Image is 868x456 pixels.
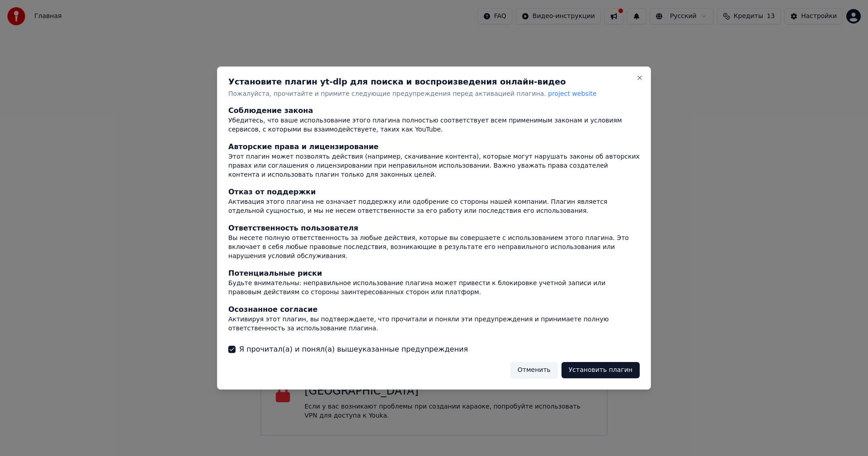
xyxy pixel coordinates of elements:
[228,234,640,261] div: Вы несете полную ответственность за любые действия, которые вы совершаете с использованием этого ...
[228,89,640,99] p: Пожалуйста, прочитайте и примите следующие предупреждения перед активацией плагина.
[228,187,640,198] div: Отказ от поддержки
[510,362,558,378] button: Отменить
[228,153,640,180] div: Этот плагин может позволять действия (например, скачивание контента), которые могут нарушать зако...
[561,362,640,378] button: Установить плагин
[228,142,640,153] div: Авторские права и лицензирование
[228,117,640,135] div: Убедитесь, что ваше использование этого плагина полностью соответствует всем применимым законам и...
[548,90,596,97] span: project website
[228,223,640,234] div: Ответственность пользователя
[228,279,640,297] div: Будьте внимательны: неправильное использование плагина может привести к блокировке учетной записи...
[228,268,640,279] div: Потенциальные риски
[228,315,640,333] div: Активируя этот плагин, вы подтверждаете, что прочитали и поняли эти предупреждения и принимаете п...
[228,198,640,216] div: Активация этого плагина не означает поддержку или одобрение со стороны нашей компании. Плагин явл...
[239,344,468,355] label: Я прочитал(а) и понял(а) вышеуказанные предупреждения
[228,304,640,315] div: Осознанное согласие
[228,78,640,86] h2: Установите плагин yt-dlp для поиска и воспроизведения онлайн-видео
[228,106,640,117] div: Соблюдение закона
